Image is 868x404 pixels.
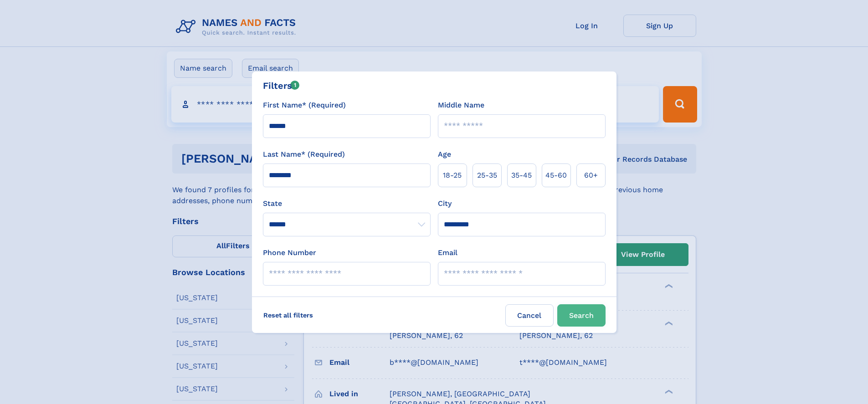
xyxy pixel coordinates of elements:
label: Last Name* (Required) [263,149,345,160]
span: 35‑45 [511,170,532,181]
label: First Name* (Required) [263,100,346,111]
span: 60+ [584,170,598,181]
label: Phone Number [263,247,316,258]
button: Search [557,304,606,327]
label: Middle Name [438,100,484,111]
label: Age [438,149,451,160]
span: 18‑25 [443,170,462,181]
label: City [438,198,452,209]
label: Email [438,247,457,258]
span: 45‑60 [545,170,567,181]
span: 25‑35 [477,170,497,181]
div: Filters [263,79,300,92]
label: Cancel [505,304,554,327]
label: Reset all filters [257,304,319,326]
label: State [263,198,431,209]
